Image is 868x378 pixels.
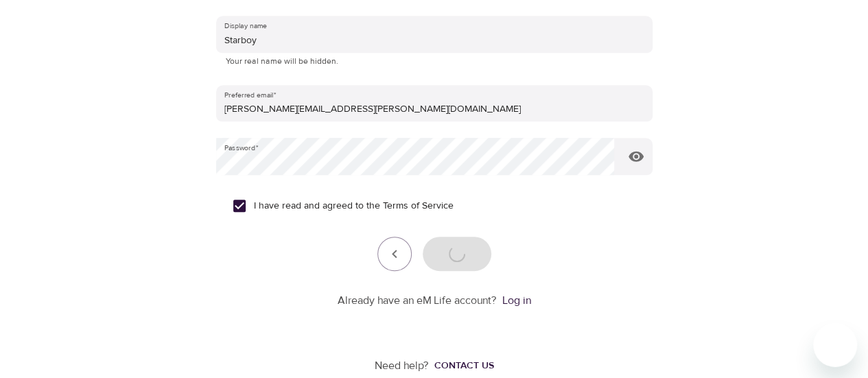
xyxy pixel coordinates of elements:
[254,199,454,213] span: I have read and agreed to the
[434,359,494,373] div: Contact us
[429,359,494,373] a: Contact us
[338,293,497,309] p: Already have an eM Life account?
[502,294,531,307] a: Log in
[375,358,429,374] p: Need help?
[383,199,454,213] a: Terms of Service
[226,55,643,69] p: Your real name will be hidden.
[813,323,857,367] iframe: Button to launch messaging window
